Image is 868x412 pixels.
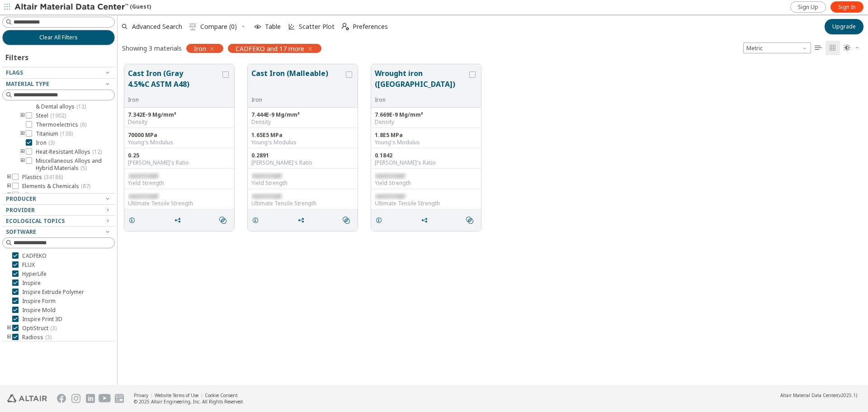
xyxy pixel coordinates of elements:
[80,164,87,172] span: ( 5 )
[832,23,856,30] span: Upgrade
[22,261,35,269] span: FLUX
[14,3,151,12] div: (Guest)
[830,1,863,13] a: Sign In
[780,392,837,398] span: Altair Material Data Center
[248,211,267,229] button: Details
[205,392,238,398] a: Cookie Consent
[840,41,863,55] button: Theme
[36,96,111,110] span: Solders, Brazes, Low melting & Dental alloys
[375,132,477,139] div: 1.8E5 MPa
[39,34,78,41] span: Clear All Filters
[251,159,354,166] div: [PERSON_NAME]'s Ratio
[128,118,231,126] div: Density
[6,195,36,203] span: Producer
[251,192,281,200] span: restricted
[22,307,56,314] span: Inspire Mold
[22,279,41,287] span: Inspire
[45,333,52,341] span: ( 3 )
[251,68,344,96] button: Cast Iron (Malleable)
[375,159,477,166] div: [PERSON_NAME]'s Ratio
[6,183,12,190] i: toogle group
[743,43,811,53] span: Metric
[375,180,477,187] div: Yield Strength
[134,398,244,405] div: © 2025 Altair Engineering, Inc. All Rights Reserved.
[36,157,111,172] span: Miscellaneous Alloys and Hybrid Materials
[50,112,66,119] span: ( 1902 )
[92,148,102,156] span: ( 12 )
[829,44,836,52] i: 
[128,111,231,118] div: 7.342E-9 Mg/mm³
[371,211,390,229] button: Details
[375,152,477,159] div: 0.1842
[375,111,477,118] div: 7.669E-9 Mg/mm³
[375,139,477,146] div: Young's Modulus
[251,200,354,207] div: Ultimate Tensile Strength
[170,211,189,229] button: Share
[14,3,130,12] img: Altair Material Data Center
[339,211,358,229] button: Similar search
[342,23,349,30] i: 
[118,57,868,385] div: grid
[219,217,226,224] i: 
[265,24,281,30] span: Table
[790,1,826,13] a: Sign Up
[466,217,473,224] i: 
[76,103,86,110] span: ( 12 )
[780,392,857,398] div: (v2025.1)
[844,44,851,52] i: 
[128,180,231,187] div: Yield Strength
[2,45,33,67] div: Filters
[7,394,47,403] img: Altair Engineering
[375,172,405,180] span: restricted
[19,112,26,119] i: toogle group
[6,334,12,341] i: toogle group
[134,392,148,398] a: Privacy
[19,148,26,156] i: toogle group
[251,139,354,146] div: Young's Modulus
[6,228,36,236] span: Software
[124,211,143,229] button: Details
[2,216,115,227] button: Ecological Topics
[251,111,354,118] div: 7.444E-9 Mg/mm³
[838,4,856,11] span: Sign In
[293,211,312,229] button: Share
[22,334,52,341] span: Radioss
[200,24,237,30] span: Compare (0)
[251,152,354,159] div: 0.2891
[132,24,182,30] span: Advanced Search
[215,211,234,229] button: Similar search
[375,192,405,200] span: restricted
[251,180,354,187] div: Yield Strength
[462,211,481,229] button: Similar search
[6,217,65,225] span: Ecological Topics
[375,68,467,96] button: Wrought iron ([GEOGRAPHIC_DATA])
[826,41,840,55] button: Tile View
[19,130,26,137] i: toogle group
[50,324,57,332] span: ( 3 )
[128,192,158,200] span: restricted
[815,44,822,52] i: 
[22,270,47,278] span: HyperLife
[6,69,23,76] span: Flags
[353,24,388,30] span: Preferences
[36,148,102,156] span: Heat-Resistant Alloys
[128,200,231,207] div: Ultimate Tensile Strength
[375,96,467,104] div: Iron
[6,80,49,88] span: Material Type
[36,121,86,128] span: Thermoelectrics
[194,44,206,52] span: Iron
[60,130,73,137] span: ( 138 )
[6,325,12,332] i: toogle group
[2,205,115,216] button: Provider
[128,68,221,96] button: Cast Iron (Gray 4.5%C ASTM A48)
[36,139,55,147] span: Iron
[251,96,344,104] div: Iron
[811,41,826,55] button: Table View
[743,43,811,53] div: Unit System
[798,4,818,11] span: Sign Up
[19,157,26,172] i: toogle group
[299,24,335,30] span: Scatter Plot
[122,44,182,52] div: Showing 3 materials
[128,96,221,104] div: Iron
[22,316,62,323] span: Inspire Print 3D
